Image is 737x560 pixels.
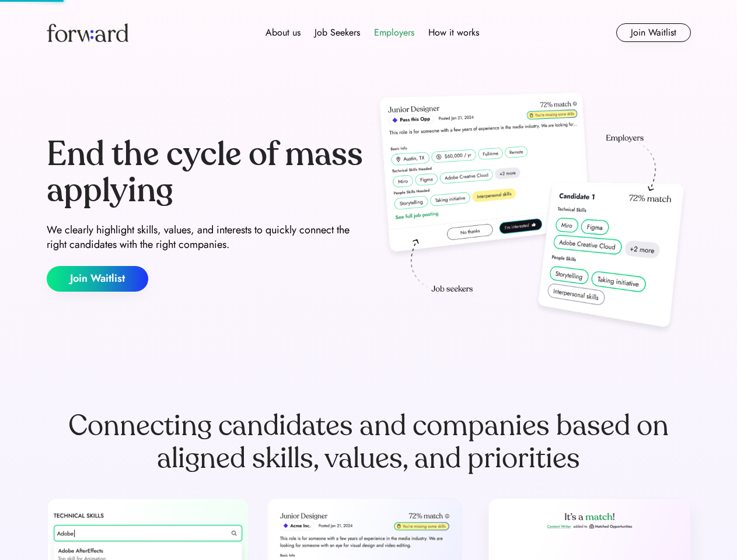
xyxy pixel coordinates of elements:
[616,23,691,42] button: Join Waitlist
[374,26,414,40] div: Employers
[266,26,301,40] div: About us
[315,26,360,40] div: Job Seekers
[47,23,128,42] img: Forward logo
[373,89,691,339] img: hero-image.png
[47,266,148,292] button: Join Waitlist
[428,26,479,40] div: How it works
[47,409,691,475] div: Connecting candidates and companies based on aligned skills, values, and priorities
[47,223,364,252] div: We clearly highlight skills, values, and interests to quickly connect the right candidates with t...
[47,136,364,208] div: End the cycle of mass applying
